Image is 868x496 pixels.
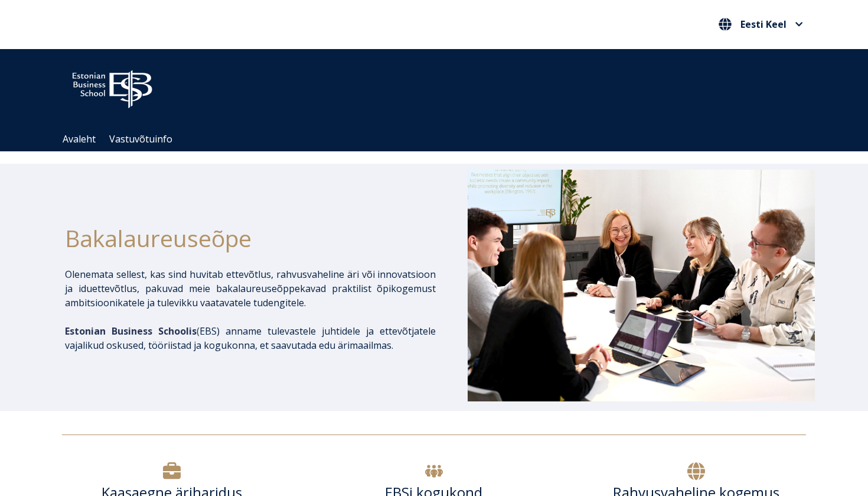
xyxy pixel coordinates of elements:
[65,221,436,255] h1: Bakalaureuseõpe
[716,15,806,34] button: Eesti Keel
[740,20,787,29] span: Eesti Keel
[109,132,172,145] a: Vastuvõtuinfo
[65,267,436,310] p: Olenemata sellest, kas sind huvitab ettevõtlus, rahvusvaheline äri või innovatsioon ja iduettevõt...
[56,127,824,151] div: Navigation Menu
[468,170,815,401] img: Bakalaureusetudengid
[65,325,200,338] span: (
[716,15,806,34] nav: Vali oma keel
[65,324,436,352] p: EBS) anname tulevastele juhtidele ja ettevõtjatele vajalikud oskused, tööriistad ja kogukonna, et...
[63,132,96,145] a: Avaleht
[65,325,197,338] span: Estonian Business Schoolis
[62,61,162,112] img: ebs_logo2016_white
